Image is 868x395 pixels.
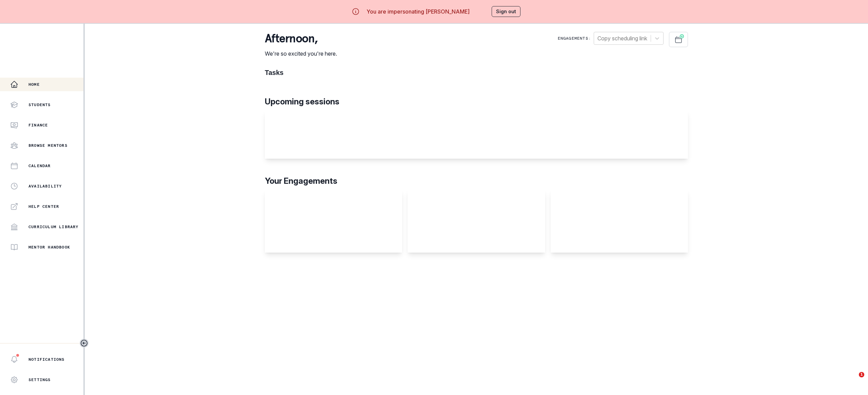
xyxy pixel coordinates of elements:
[845,372,861,388] iframe: Intercom live chat
[28,244,70,250] p: Mentor Handbook
[28,143,67,148] p: Browse Mentors
[265,68,688,77] h1: Tasks
[492,6,520,17] button: Sign out
[669,32,688,47] button: Schedule Sessions
[28,82,40,87] p: Home
[265,175,688,187] p: Your Engagements
[80,339,88,348] button: Toggle sidebar
[28,204,59,209] p: Help Center
[265,96,688,108] p: Upcoming sessions
[558,36,591,41] p: Engagements:
[28,122,48,128] p: Finance
[28,357,65,362] p: Notifications
[859,372,864,377] span: 1
[265,50,337,58] p: We're so excited you're here.
[28,377,51,382] p: Settings
[28,224,79,230] p: Curriculum Library
[28,163,51,169] p: Calendar
[367,7,470,16] p: You are impersonating [PERSON_NAME]
[28,102,51,107] p: Students
[265,32,337,45] p: afternoon ,
[28,183,62,189] p: Availability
